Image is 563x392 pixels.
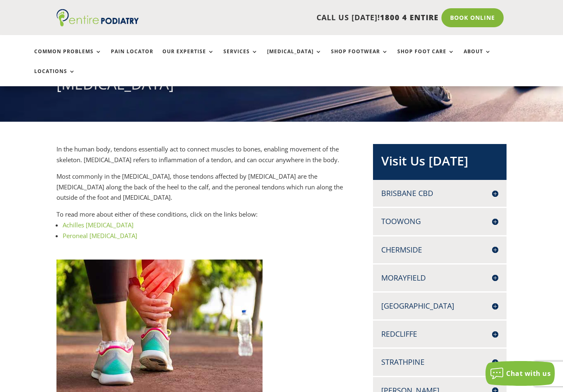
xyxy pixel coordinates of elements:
button: Chat with us [486,361,555,386]
a: Services [223,49,258,66]
a: Pain Locator [111,49,153,66]
a: Shop Footwear [331,49,388,66]
p: CALL US [DATE]! [159,12,439,23]
p: To read more about either of these conditions, click on the links below: [56,209,348,220]
span: 1800 4 ENTIRE [380,12,439,22]
a: Common Problems [34,49,102,66]
h2: Visit Us [DATE] [381,152,498,174]
a: Achilles [MEDICAL_DATA] [63,221,134,229]
h4: Morayfield [381,273,498,283]
h1: [MEDICAL_DATA] [56,74,507,99]
a: Shop Foot Care [397,49,455,66]
a: Our Expertise [162,49,214,66]
a: Locations [34,68,75,86]
span: Chat with us [506,369,551,378]
h4: Brisbane CBD [381,188,498,198]
p: In the human body, tendons essentially act to connect muscles to bones, enabling movement of the ... [56,144,348,171]
a: Entire Podiatry [56,20,139,28]
h4: Redcliffe [381,329,498,339]
p: Most commonly in the [MEDICAL_DATA], those tendons affected by [MEDICAL_DATA] are the [MEDICAL_DA... [56,171,348,209]
h4: Chermside [381,245,498,255]
a: [MEDICAL_DATA] [267,49,322,66]
a: Book Online [441,8,504,27]
img: logo (1) [56,9,139,26]
a: About [464,49,491,66]
h4: Toowong [381,216,498,227]
a: Peroneal [MEDICAL_DATA] [63,231,137,240]
h4: Strathpine [381,357,498,367]
h4: [GEOGRAPHIC_DATA] [381,301,498,311]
